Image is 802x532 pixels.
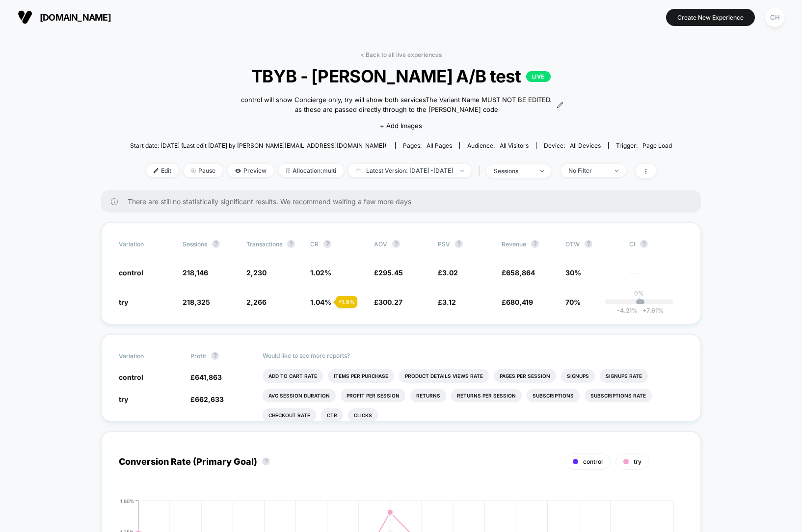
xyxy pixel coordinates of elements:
[262,457,270,465] button: ?
[583,458,603,465] span: control
[130,142,386,149] span: Start date: [DATE] (Last edit [DATE] by [PERSON_NAME][EMAIL_ADDRESS][DOMAIN_NAME])
[380,122,422,130] span: + Add Images
[570,142,601,149] span: all devices
[585,240,592,248] button: ?
[442,298,456,306] span: 3.12
[310,240,319,248] span: CR
[378,298,402,306] span: 300.27
[531,240,539,248] button: ?
[348,164,471,177] span: Latest Version: [DATE] - [DATE]
[328,369,394,383] li: Items Per Purchase
[279,164,344,177] span: Allocation: multi
[629,240,683,248] span: CI
[184,164,223,177] span: Pause
[286,168,290,173] img: rebalance
[634,458,642,465] span: try
[263,352,684,359] p: Would like to see more reports?
[263,408,316,422] li: Checkout Rate
[195,395,224,403] span: 662,633
[119,240,173,248] span: Variation
[120,498,134,504] tspan: 1.80%
[360,51,442,58] a: < Back to all live experiences
[642,142,672,149] span: Page Load
[374,268,403,277] span: £
[374,240,387,248] span: AOV
[568,167,608,174] div: No Filter
[378,268,403,277] span: 295.45
[246,268,267,277] span: 2,230
[634,290,644,297] p: 0%
[356,168,361,173] img: calendar
[585,389,652,402] li: Subscriptions Rate
[119,395,128,403] span: try
[183,298,210,306] span: 218,325
[638,307,664,314] span: 7.61 %
[246,298,267,306] span: 2,266
[762,7,787,27] button: CH
[183,268,208,277] span: 218,146
[536,142,608,149] span: Device:
[190,352,206,360] span: Profit
[494,167,533,175] div: sessions
[502,268,535,277] span: £
[638,297,640,304] p: |
[442,268,458,277] span: 3.02
[287,240,295,248] button: ?
[640,240,648,248] button: ?
[502,240,526,248] span: Revenue
[526,71,551,82] p: LIVE
[476,164,486,178] span: |
[263,369,323,383] li: Add To Cart Rate
[467,142,529,149] div: Audience:
[183,240,207,248] span: Sessions
[374,298,402,306] span: £
[239,95,554,114] span: control will show Concierge only, try will show both servicesThe Variant Name MUST NOT BE EDITED....
[642,307,646,314] span: +
[191,168,196,173] img: end
[410,389,446,402] li: Returns
[128,197,681,206] span: There are still no statistically significant results. We recommend waiting a few more days
[565,240,619,248] span: OTW
[157,66,644,86] span: TBYB - [PERSON_NAME] A/B test
[310,298,331,306] span: 1.04 %
[323,240,331,248] button: ?
[451,389,522,402] li: Returns Per Session
[561,369,595,383] li: Signups
[565,268,581,277] span: 30%
[212,240,220,248] button: ?
[211,352,219,360] button: ?
[119,298,128,306] span: try
[629,270,683,277] span: ---
[500,142,529,149] span: All Visitors
[617,307,638,314] span: -4.21 %
[190,395,224,403] span: £
[502,298,533,306] span: £
[321,408,343,422] li: Ctr
[18,10,32,25] img: Visually logo
[336,296,357,308] div: + 1.5 %
[40,12,111,23] span: [DOMAIN_NAME]
[427,142,452,149] span: all pages
[310,268,331,277] span: 1.02 %
[600,369,648,383] li: Signups Rate
[119,352,173,360] span: Variation
[146,164,179,177] span: Edit
[246,240,282,248] span: Transactions
[119,373,143,381] span: control
[506,298,533,306] span: 680,419
[119,268,143,277] span: control
[341,389,405,402] li: Profit Per Session
[195,373,222,381] span: 641,863
[615,170,618,172] img: end
[438,298,456,306] span: £
[392,240,400,248] button: ?
[666,9,755,26] button: Create New Experience
[403,142,452,149] div: Pages:
[540,170,544,172] img: end
[348,408,378,422] li: Clicks
[154,168,159,173] img: edit
[494,369,556,383] li: Pages Per Session
[616,142,672,149] div: Trigger:
[15,9,114,25] button: [DOMAIN_NAME]
[228,164,274,177] span: Preview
